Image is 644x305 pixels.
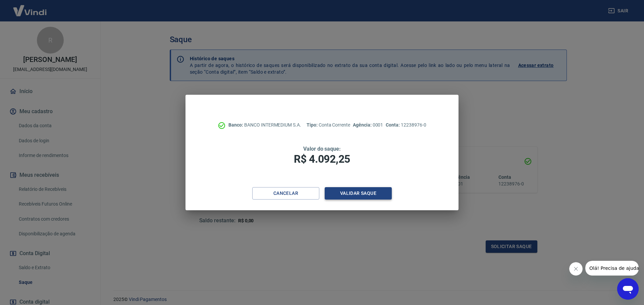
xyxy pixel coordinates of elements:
[569,262,583,276] iframe: Fechar mensagem
[228,122,244,128] span: Banco:
[353,122,383,129] p: 0001
[386,122,426,129] p: 12238976-0
[228,122,301,129] p: BANCO INTERMEDIUM S.A.
[294,153,350,165] span: R$ 4.092,25
[303,146,341,152] span: Valor do saque:
[386,122,401,128] span: Conta:
[4,5,56,10] span: Olá! Precisa de ajuda?
[585,261,639,276] iframe: Mensagem da empresa
[307,122,350,129] p: Conta Corrente
[252,187,319,200] button: Cancelar
[617,278,639,300] iframe: Botão para abrir a janela de mensagens
[325,187,392,200] button: Validar saque
[307,122,319,128] span: Tipo:
[353,122,373,128] span: Agência:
